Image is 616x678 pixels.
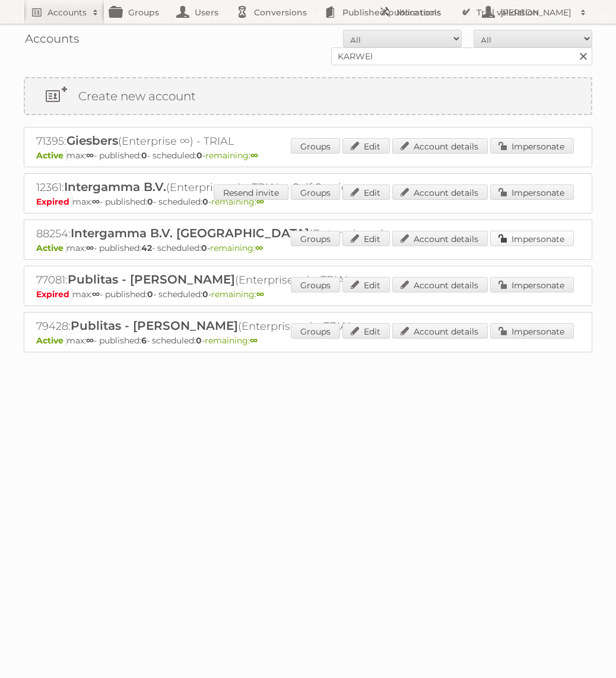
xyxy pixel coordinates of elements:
[86,335,94,346] strong: ∞
[205,335,258,346] span: remaining:
[342,277,390,292] a: Edit
[210,243,263,253] span: remaining:
[250,150,258,161] strong: ∞
[392,277,488,292] a: Account details
[202,196,208,207] strong: 0
[196,335,202,346] strong: 0
[71,319,238,333] span: Publitas - [PERSON_NAME]
[36,226,452,241] h2: 88254: (Enterprise ∞)
[66,133,118,148] span: Giesbers
[47,7,87,18] h2: Accounts
[214,184,288,200] a: Resend invite
[36,272,452,288] h2: 77081: (Enterprise ∞) - TRIAL
[36,319,452,334] h2: 79428: (Enterprise ∞) - TRIAL
[71,226,309,240] span: Intergamma B.V. [GEOGRAPHIC_DATA]
[141,335,147,346] strong: 6
[396,7,456,18] h2: More tools
[392,138,488,154] a: Account details
[92,289,100,300] strong: ∞
[291,231,340,246] a: Groups
[490,277,574,292] a: Impersonate
[250,335,258,346] strong: ∞
[205,150,258,161] span: remaining:
[255,243,263,253] strong: ∞
[342,138,390,154] a: Edit
[25,78,591,114] a: Create new account
[342,184,390,200] a: Edit
[196,150,202,161] strong: 0
[291,277,340,292] a: Groups
[36,150,66,161] span: Active
[392,184,488,200] a: Account details
[92,196,100,207] strong: ∞
[147,196,153,207] strong: 0
[36,289,580,300] p: max: - published: - scheduled: -
[202,289,208,300] strong: 0
[141,150,147,161] strong: 0
[36,133,452,149] h2: 71395: (Enterprise ∞) - TRIAL
[36,243,66,253] span: Active
[490,231,574,246] a: Impersonate
[147,289,153,300] strong: 0
[36,196,72,207] span: Expired
[497,7,574,18] h2: [PERSON_NAME]
[342,323,390,339] a: Edit
[141,243,152,253] strong: 42
[392,323,488,339] a: Account details
[36,335,580,346] p: max: - published: - scheduled: -
[291,323,340,339] a: Groups
[36,180,452,195] h2: 12361: (Enterprise ∞) - TRIAL - Self Service
[490,184,574,200] a: Impersonate
[342,231,390,246] a: Edit
[490,138,574,154] a: Impersonate
[36,335,66,346] span: Active
[36,289,72,300] span: Expired
[211,196,264,207] span: remaining:
[64,180,166,194] span: Intergamma B.V.
[68,272,235,287] span: Publitas - [PERSON_NAME]
[86,243,94,253] strong: ∞
[256,289,264,300] strong: ∞
[211,289,264,300] span: remaining:
[201,243,207,253] strong: 0
[291,184,340,200] a: Groups
[490,323,574,339] a: Impersonate
[36,150,580,161] p: max: - published: - scheduled: -
[36,196,580,207] p: max: - published: - scheduled: -
[86,150,94,161] strong: ∞
[291,138,340,154] a: Groups
[36,243,580,253] p: max: - published: - scheduled: -
[392,231,488,246] a: Account details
